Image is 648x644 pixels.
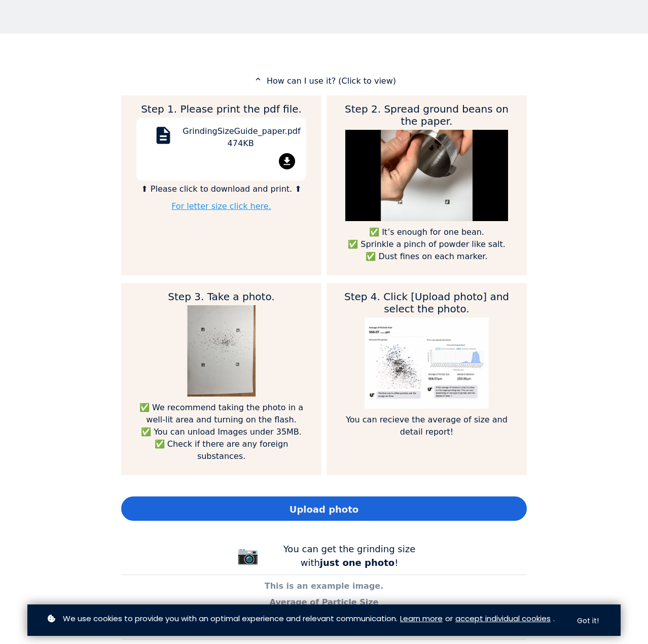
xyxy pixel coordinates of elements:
span: 📷 [237,545,259,565]
b: just one photo [320,557,394,568]
p: or . [45,613,562,624]
span: Upload photo [290,503,358,516]
span: We use cookies to provide you with an optimal experience and relevant communication. [63,613,398,624]
div: You can get the grinding size with ! [273,542,425,569]
img: guide [365,317,488,409]
h2: Step 3. Take a photo. [136,291,306,303]
p: How can I use it? (Click to view) [121,75,527,87]
p: ✅ It’s enough for one bean. ✅ Sprinkle a pinch of powder like salt. ✅ Dust fines on each marker. [342,226,512,263]
p: You can recieve the average of size and detail report! [342,414,512,438]
p: Average of Particle Size [121,596,527,609]
mat-icon: expand_less [252,75,264,84]
img: guide [345,130,508,221]
h2: Step 4. Click [Upload photo] and select the photo. [342,291,512,315]
a: accept individual cookies [455,613,551,624]
h2: Step 1. Please print the pdf file. [136,103,306,115]
p: ✅ We recommend taking the photo in a well-lit area and turning on the flash. ✅ You can unload Ima... [136,402,306,462]
a: For letter size click here. [171,201,271,211]
p: This is an example image. [121,580,527,592]
h2: Step 2. Spread ground beans on the paper. [342,103,512,127]
img: guide [187,305,256,397]
div: GrindingSizeGuide_paper.pdf 474KB [183,125,299,153]
button: Got it! [568,611,608,631]
a: Learn more [400,613,443,624]
p: ⬆ Please click to download and print. ⬆ [136,183,306,195]
mat-icon: file_download [279,153,295,169]
mat-icon: description [151,125,175,150]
